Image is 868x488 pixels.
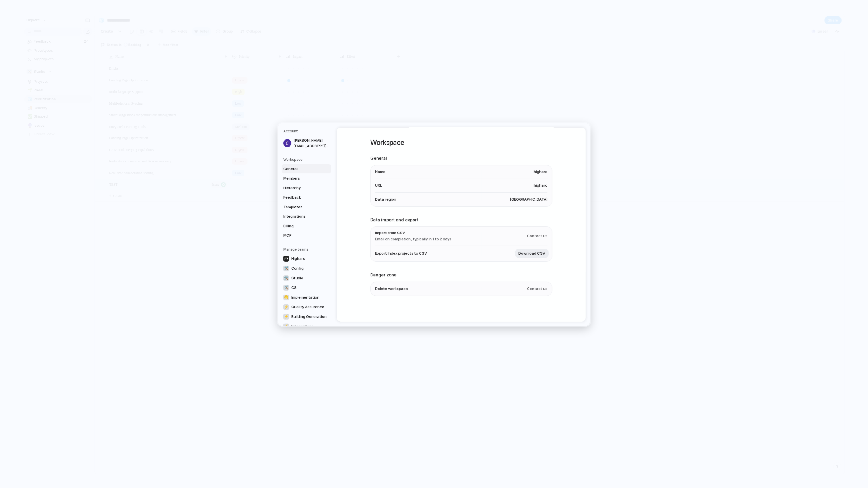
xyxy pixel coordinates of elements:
[375,286,408,292] span: Delete workspace
[294,138,330,143] span: [PERSON_NAME]
[510,197,547,202] span: [GEOGRAPHIC_DATA]
[375,169,385,175] span: Name
[283,314,289,319] div: ⚡
[282,322,331,331] a: ⚡Integrations
[291,285,297,291] span: CS
[291,256,305,262] span: Higharc
[294,143,330,148] span: [EMAIL_ADDRESS][DOMAIN_NAME]
[291,314,327,320] span: Building Generation
[282,202,331,211] a: Templates
[283,275,289,281] div: 🛠️
[291,304,324,310] span: Quality Assurance
[282,264,331,273] a: 🛠️Config
[283,214,320,219] span: Integrations
[282,293,331,302] a: 😁Implementation
[282,312,331,321] a: ⚡Building Generation
[527,233,547,239] span: Contact us
[291,295,319,300] span: Implementation
[283,233,320,238] span: MCP
[283,323,289,329] div: ⚡
[534,169,547,175] span: higharc
[283,247,331,252] h5: Manage teams
[283,195,320,200] span: Feedback
[283,129,331,134] h5: Account
[283,185,320,191] span: Hierarchy
[282,183,331,192] a: Hierarchy
[291,324,313,329] span: Integrations
[375,183,382,188] span: URL
[283,265,289,271] div: 🛠️
[291,275,303,281] span: Studio
[282,302,331,311] a: ⚡Quality Assurance
[282,174,331,183] a: Members
[283,204,320,210] span: Templates
[375,251,427,256] span: Export Index projects to CSV
[282,212,331,221] a: Integrations
[370,137,552,148] h1: Workspace
[375,236,451,242] span: Email on completion, typically in 1 to 2 days
[518,251,545,256] span: Download CSV
[283,304,289,310] div: ⚡
[291,266,304,271] span: Config
[283,285,289,290] div: 🛠️
[282,283,331,292] a: 🛠️CS
[370,272,552,278] h2: Danger zone
[282,193,331,202] a: Feedback
[283,176,320,181] span: Members
[375,197,396,202] span: Data region
[375,230,451,236] span: Import from CSV
[282,254,331,263] a: Higharc
[282,273,331,282] a: 🛠️Studio
[283,294,289,300] div: 😁
[283,157,331,162] h5: Workspace
[370,216,552,223] h2: Data import and export
[283,223,320,229] span: Billing
[283,166,320,172] span: General
[282,231,331,240] a: MCP
[282,221,331,230] a: Billing
[282,164,331,173] a: General
[527,286,547,292] span: Contact us
[515,249,549,258] button: Download CSV
[534,183,547,188] span: higharc
[282,136,331,150] a: [PERSON_NAME][EMAIL_ADDRESS][DOMAIN_NAME]
[370,155,552,162] h2: General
